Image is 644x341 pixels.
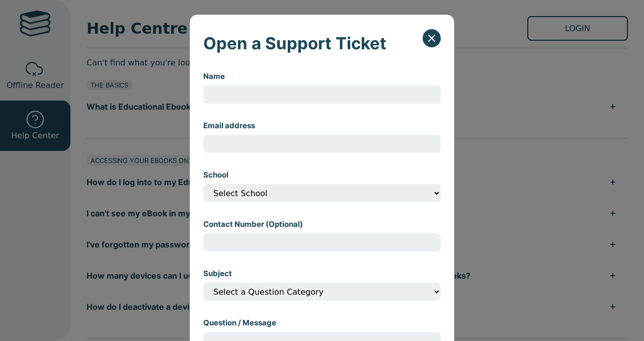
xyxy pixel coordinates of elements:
[203,269,232,279] label: Subject
[203,170,228,180] label: School
[203,121,255,131] label: Email address
[203,71,225,81] label: Name
[203,219,303,229] label: Contact Number (Optional)
[203,318,276,328] label: Question / Message
[203,28,386,58] h5: Open a Support Ticket
[423,29,441,47] button: Close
